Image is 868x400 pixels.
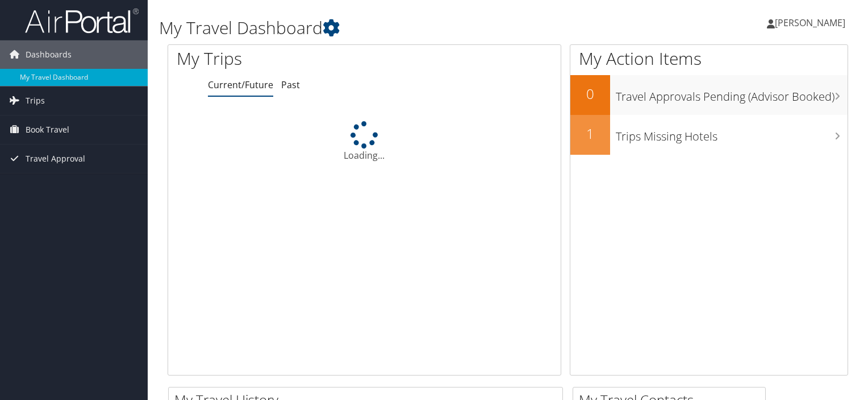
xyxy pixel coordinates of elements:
span: Trips [26,86,45,115]
span: Dashboards [26,40,72,69]
a: Current/Future [208,79,273,91]
h1: My Travel Dashboard [159,16,624,40]
span: [PERSON_NAME] [775,17,845,29]
a: 0Travel Approvals Pending (Advisor Booked) [570,75,848,115]
h3: Travel Approvals Pending (Advisor Booked) [616,83,848,105]
a: 1Trips Missing Hotels [570,115,848,155]
h2: 1 [570,124,610,143]
h1: My Trips [177,47,389,71]
h3: Trips Missing Hotels [616,123,848,145]
h2: 0 [570,84,610,104]
img: airportal-logo.png [25,7,139,34]
div: Loading... [168,121,561,162]
span: Book Travel [26,116,69,144]
a: Past [281,79,300,91]
span: Travel Approval [26,145,85,173]
a: [PERSON_NAME] [767,6,857,40]
h1: My Action Items [570,47,848,71]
